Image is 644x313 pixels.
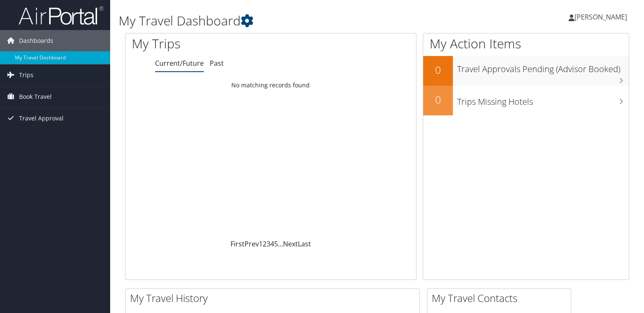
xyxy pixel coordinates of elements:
a: 0Travel Approvals Pending (Advisor Booked) [423,56,629,86]
a: Current/Future [155,59,204,68]
span: Travel Approval [19,108,64,129]
img: airportal-logo.png [19,6,103,25]
h1: My Travel Dashboard [119,12,463,30]
span: Book Travel [19,86,52,107]
h3: Trips Missing Hotels [457,92,629,108]
a: 2 [263,239,266,249]
h1: My Trips [132,35,289,53]
h1: My Action Items [423,35,629,53]
a: Last [298,239,311,249]
span: … [278,239,283,249]
a: 4 [270,239,274,249]
td: No matching records found [125,78,416,93]
a: Prev [244,239,259,249]
a: 3 [266,239,270,249]
a: 5 [274,239,278,249]
span: Trips [19,64,33,86]
a: Past [210,59,224,68]
h2: My Travel Contacts [432,291,571,305]
a: [PERSON_NAME] [569,4,636,30]
span: [PERSON_NAME] [575,12,627,22]
h3: Travel Approvals Pending (Advisor Booked) [457,59,629,75]
a: First [230,239,244,249]
a: 1 [259,239,263,249]
h2: 0 [423,63,453,77]
a: Next [283,239,298,249]
h2: My Travel History [130,291,419,305]
a: 0Trips Missing Hotels [423,86,629,115]
span: Dashboards [19,30,53,51]
h2: 0 [423,92,453,107]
